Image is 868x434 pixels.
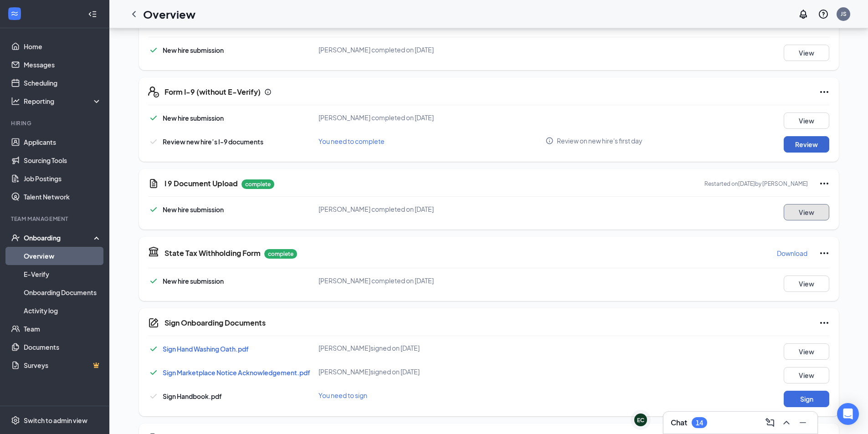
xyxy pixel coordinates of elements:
[24,74,102,92] a: Scheduling
[545,137,554,145] svg: Info
[11,233,20,242] svg: UserCheck
[164,179,238,189] h5: I 9 Document Upload
[784,45,829,61] button: View
[819,248,830,259] svg: Ellipses
[765,417,776,428] svg: ComposeMessage
[837,403,859,425] div: Open Intercom Messenger
[637,416,644,424] div: EC
[148,136,159,147] svg: Checkmark
[784,112,829,129] button: View
[557,136,642,145] span: Review on new hire's first day
[841,10,847,18] div: JS
[148,45,159,56] svg: Checkmark
[784,367,829,383] button: View
[148,367,159,378] svg: Checkmark
[318,343,546,352] div: [PERSON_NAME] signed on [DATE]
[24,188,102,206] a: Talent Network
[784,204,829,220] button: View
[797,417,808,428] svg: Minimize
[696,419,703,427] div: 14
[148,317,159,328] svg: CompanyDocumentIcon
[24,133,102,151] a: Applicants
[784,343,829,360] button: View
[24,169,102,188] a: Job Postings
[318,367,546,376] div: [PERSON_NAME] signed on [DATE]
[781,417,792,428] svg: ChevronUp
[24,283,102,301] a: Onboarding Documents
[10,9,19,18] svg: WorkstreamLogo
[88,10,97,19] svg: Collapse
[128,9,139,20] svg: ChevronLeft
[819,317,830,328] svg: Ellipses
[24,233,94,242] div: Onboarding
[143,6,195,22] h1: Overview
[776,246,808,260] button: Download
[163,114,224,122] span: New hire submission
[163,392,222,400] span: Sign Handbook.pdf
[318,205,434,213] span: [PERSON_NAME] completed on [DATE]
[704,180,808,188] p: Restarted on [DATE] by [PERSON_NAME]
[163,345,249,353] a: Sign Hand Washing Oath.pdf
[163,46,224,54] span: New hire submission
[11,97,20,106] svg: Analysis
[24,301,102,320] a: Activity log
[24,338,102,356] a: Documents
[784,276,829,292] button: View
[163,138,263,146] span: Review new hire’s I-9 documents
[818,9,829,20] svg: QuestionInfo
[24,320,102,338] a: Team
[148,87,159,97] svg: FormI9EVerifyIcon
[24,247,102,265] a: Overview
[779,415,794,430] button: ChevronUp
[671,418,687,428] h3: Chat
[148,391,159,402] svg: Checkmark
[163,205,224,214] span: New hire submission
[148,112,159,123] svg: Checkmark
[784,136,829,153] button: Review
[148,178,159,189] svg: CustomFormIcon
[318,137,385,145] span: You need to complete
[318,113,434,122] span: [PERSON_NAME] completed on [DATE]
[163,368,310,377] a: Sign Marketplace Notice Acknowledgement.pdf
[318,391,546,400] div: You need to sign
[24,416,87,425] div: Switch to admin view
[163,277,224,285] span: New hire submission
[24,151,102,169] a: Sourcing Tools
[819,178,830,189] svg: Ellipses
[11,215,100,223] div: Team Management
[241,179,274,189] p: complete
[24,356,102,374] a: SurveysCrown
[24,97,102,106] div: Reporting
[264,249,297,259] p: complete
[819,87,830,97] svg: Ellipses
[24,37,102,56] a: Home
[777,249,807,258] p: Download
[784,391,829,407] button: Sign
[11,119,100,127] div: Hiring
[24,56,102,74] a: Messages
[148,276,159,286] svg: Checkmark
[796,415,810,430] button: Minimize
[148,246,159,257] svg: TaxGovernmentIcon
[164,248,261,258] h5: State Tax Withholding Form
[264,88,272,96] svg: Info
[164,318,266,328] h5: Sign Onboarding Documents
[11,416,20,425] svg: Settings
[24,265,102,283] a: E-Verify
[318,46,434,54] span: [PERSON_NAME] completed on [DATE]
[148,204,159,215] svg: Checkmark
[318,276,434,285] span: [PERSON_NAME] completed on [DATE]
[164,87,261,97] h5: Form I-9 (without E-Verify)
[798,9,809,20] svg: Notifications
[148,343,159,354] svg: Checkmark
[763,415,777,430] button: ComposeMessage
